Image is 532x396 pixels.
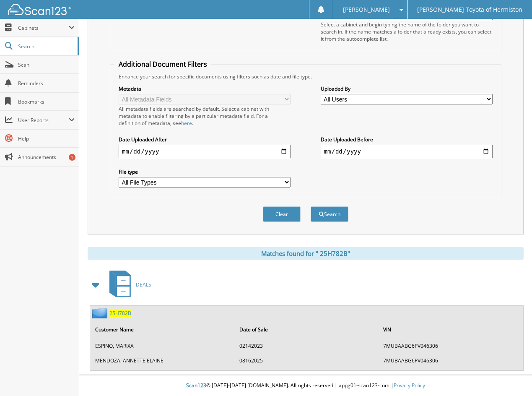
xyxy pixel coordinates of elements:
[379,321,522,338] th: VIN
[18,61,75,68] span: Scan
[104,268,151,301] a: DEALS
[114,60,211,69] legend: Additional Document Filters
[91,321,234,338] th: Customer Name
[343,7,390,12] span: [PERSON_NAME]
[18,117,69,124] span: User Reports
[321,85,493,92] label: Uploaded By
[311,206,348,222] button: Search
[119,105,291,127] div: All metadata fields are searched by default. Select a cabinet with metadata to enable filtering b...
[18,43,73,50] span: Search
[18,154,75,161] span: Announcements
[18,98,75,105] span: Bookmarks
[235,339,379,353] td: 0 2 1 4 2 0 2 3
[186,382,206,389] span: Scan123
[114,73,497,80] div: Enhance your search for specific documents using filters such as date and file type.
[92,308,109,318] img: folder2.png
[394,382,425,389] a: Privacy Policy
[379,339,522,353] td: 7 M U B A A B G 6 P V 0 4 6 3 0 6
[235,321,379,338] th: Date of Sale
[136,281,151,288] span: D E A L S
[119,85,291,92] label: Metadata
[235,354,379,367] td: 0 8 1 6 2 0 2 5
[109,310,131,317] a: 25H782B
[263,206,301,222] button: Clear
[88,247,524,260] div: Matches found for " 25H782B"
[18,135,75,142] span: Help
[79,375,532,396] div: © [DATE]-[DATE] [DOMAIN_NAME]. All rights reserved | appg01-scan123-com |
[417,7,522,12] span: [PERSON_NAME] Toyota of Hermiston
[18,80,75,87] span: Reminders
[119,136,291,143] label: Date Uploaded After
[69,154,75,161] div: 1
[119,168,291,175] label: File type
[8,4,71,15] img: scan123-logo-white.svg
[321,145,493,158] input: end
[18,24,69,31] span: Cabinets
[119,145,291,158] input: start
[181,120,192,127] a: here
[109,310,131,317] span: 2 5 H 7 8 2 B
[379,354,522,367] td: 7 M U B A A B G 6 P V 0 4 6 3 0 6
[91,354,234,367] td: M E N D O Z A , A N N E T T E E L A I N E
[91,339,234,353] td: E S P I N O , M A R I X A
[321,21,493,42] div: Select a cabinet and begin typing the name of the folder you want to search in. If the name match...
[321,136,493,143] label: Date Uploaded Before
